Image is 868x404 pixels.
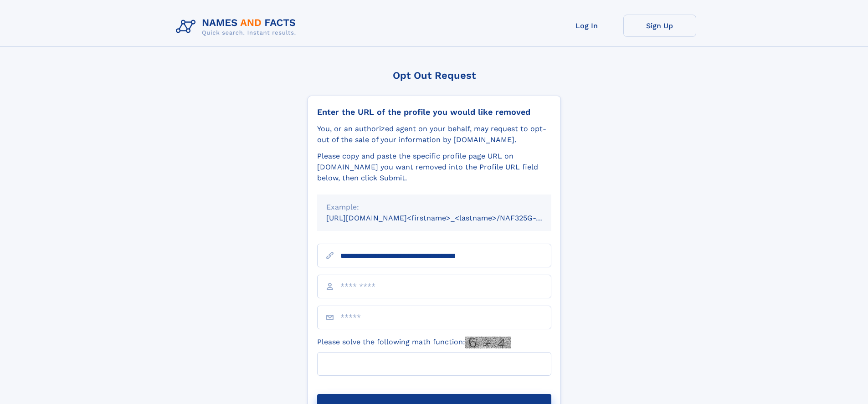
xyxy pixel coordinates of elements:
div: You, or an authorized agent on your behalf, may request to opt-out of the sale of your informatio... [317,123,551,145]
div: Please copy and paste the specific profile page URL on [DOMAIN_NAME] you want removed into the Pr... [317,151,551,184]
small: [URL][DOMAIN_NAME]<firstname>_<lastname>/NAF325G-xxxxxxxx [326,214,569,222]
div: Opt Out Request [308,70,561,81]
label: Please solve the following math function: [317,337,511,348]
img: Logo Names and Facts [172,15,303,39]
a: Sign Up [623,15,696,37]
div: Enter the URL of the profile you would like removed [317,107,551,117]
div: Example: [326,202,542,213]
a: Log In [550,15,623,37]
